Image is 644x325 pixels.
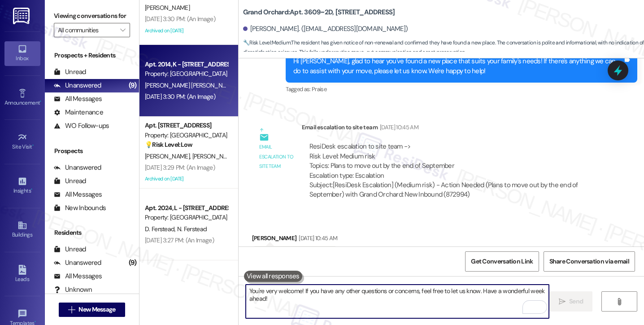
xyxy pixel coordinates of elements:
[312,85,326,93] span: Praise
[45,51,139,60] div: Prospects + Residents
[544,251,635,272] button: Share Conversation via email
[145,69,228,79] div: Property: [GEOGRAPHIC_DATA]
[13,8,31,24] img: ResiDesk Logo
[54,81,101,90] div: Unanswered
[243,8,395,17] b: Grand Orchard: Apt. 3609~2D, [STREET_ADDRESS]
[145,203,228,213] div: Apt. 2024, L - [STREET_ADDRESS]
[54,163,101,172] div: Unanswered
[145,92,215,101] div: [DATE] 3:30 PM: (An Image)
[145,163,215,171] div: [DATE] 3:29 PM: (An Image)
[145,225,177,233] span: D. Ferstead
[144,173,229,184] div: Archived on [DATE]
[54,121,109,131] div: WO Follow-ups
[45,146,139,156] div: Prospects
[243,39,291,46] strong: 🔧 Risk Level: Medium
[40,98,41,105] span: •
[286,83,637,96] div: Tagged as:
[378,123,418,132] div: [DATE] 10:45 AM
[177,225,207,233] span: N. Ferstead
[54,67,86,77] div: Unread
[293,57,623,76] div: Hi [PERSON_NAME], glad to hear you've found a new place that suits your family's needs! If there'...
[32,142,34,149] span: •
[296,233,337,243] div: [DATE] 10:45 AM
[192,152,237,160] span: [PERSON_NAME]
[145,121,228,130] div: Apt. [STREET_ADDRESS]
[549,257,629,266] span: Share Conversation via email
[144,25,229,36] div: Archived on [DATE]
[4,41,40,66] a: Inbox
[252,233,338,246] div: [PERSON_NAME]
[145,81,236,89] span: [PERSON_NAME] [PERSON_NAME]
[569,297,583,306] span: Send
[549,291,593,312] button: Send
[309,142,596,180] div: ResiDesk escalation to site team -> Risk Level: Medium risk Topics: Plans to move out by the end ...
[54,203,106,213] div: New Inbounds
[54,258,101,268] div: Unanswered
[145,4,190,12] span: [PERSON_NAME]
[68,306,75,313] i: 
[35,319,36,325] span: •
[243,38,644,57] span: : The resident has given notice of non-renewal and confirmed they have found a new place. The con...
[54,94,102,104] div: All Messages
[54,190,102,199] div: All Messages
[78,305,115,314] span: New Message
[243,24,408,34] div: [PERSON_NAME]. ([EMAIL_ADDRESS][DOMAIN_NAME])
[54,285,92,294] div: Unknown
[145,15,215,23] div: [DATE] 3:30 PM: (An Image)
[54,245,86,254] div: Unread
[54,9,130,23] label: Viewing conversations for
[465,251,539,272] button: Get Conversation Link
[59,303,125,317] button: New Message
[246,285,549,318] textarea: To enrich screen reader interactions, please activate Accessibility in Grammarly extension settings
[616,298,622,305] i: 
[4,174,40,198] a: Insights •
[54,108,103,117] div: Maintenance
[145,213,228,222] div: Property: [GEOGRAPHIC_DATA]
[471,257,533,266] span: Get Conversation Link
[126,256,139,270] div: (9)
[54,272,102,281] div: All Messages
[31,186,32,193] span: •
[145,141,192,149] strong: 💡 Risk Level: Low
[309,180,596,200] div: Subject: [ResiDesk Escalation] (Medium risk) - Action Needed (Plans to move out by the end of Sep...
[145,152,192,160] span: [PERSON_NAME]
[4,218,40,242] a: Buildings
[120,26,125,34] i: 
[302,123,604,135] div: Email escalation to site team
[54,176,86,186] div: Unread
[4,262,40,286] a: Leads
[259,142,294,171] div: Email escalation to site team
[4,130,40,154] a: Site Visit •
[145,60,228,69] div: Apt. 2014, K - [STREET_ADDRESS]
[145,236,214,244] div: [DATE] 3:27 PM: (An Image)
[145,131,228,140] div: Property: [GEOGRAPHIC_DATA]
[126,79,139,92] div: (9)
[45,228,139,237] div: Residents
[559,298,566,305] i: 
[58,23,116,37] input: All communities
